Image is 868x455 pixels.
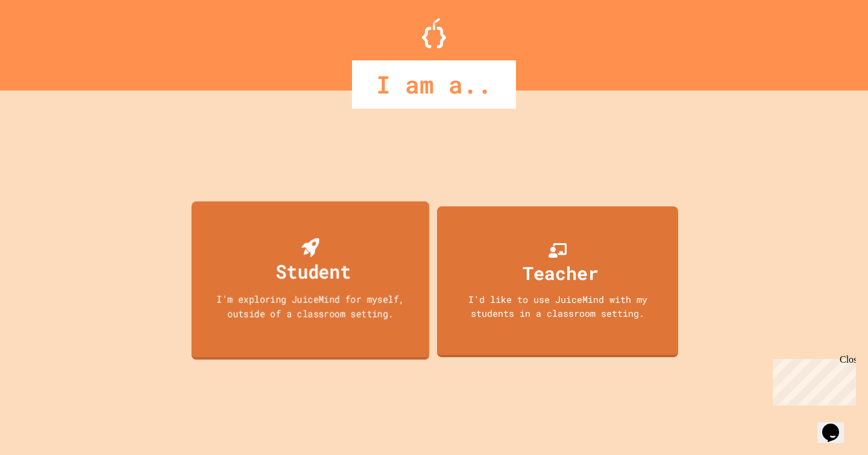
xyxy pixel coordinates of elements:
[352,60,516,109] div: I am a..
[422,18,446,48] img: Logo.svg
[5,5,83,77] div: Chat with us now!Close
[449,293,666,320] div: I'd like to use JuiceMind with my students in a classroom setting.
[276,257,351,285] div: Student
[817,407,856,443] iframe: chat widget
[203,292,417,320] div: I'm exploring JuiceMind for myself, outside of a classroom setting.
[523,259,599,287] div: Teacher
[768,354,856,406] iframe: chat widget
